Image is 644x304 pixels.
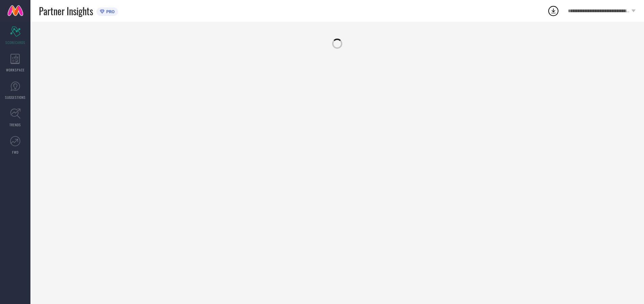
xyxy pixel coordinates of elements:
[6,67,25,72] span: WORKSPACE
[105,9,115,14] span: PRO
[9,122,21,127] span: TRENDS
[12,150,19,155] span: FWD
[5,40,25,45] span: SCORECARDS
[39,4,93,18] span: Partner Insights
[5,95,26,100] span: SUGGESTIONS
[547,5,559,17] div: Open download list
